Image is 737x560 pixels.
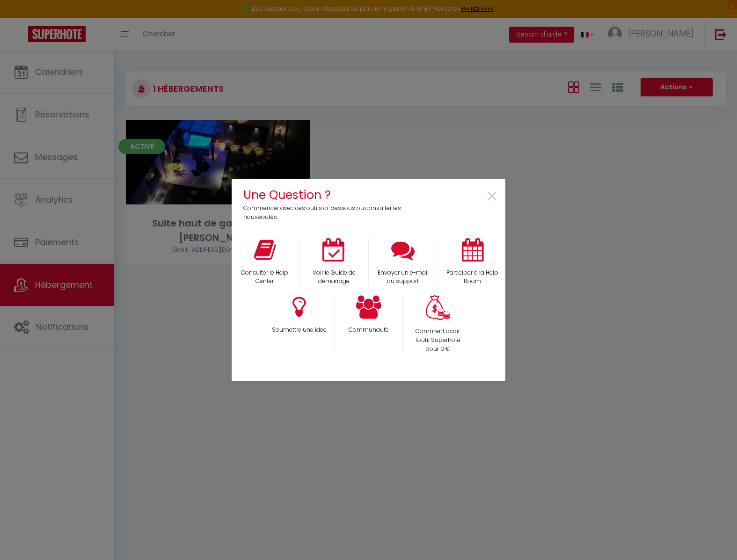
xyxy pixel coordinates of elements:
[236,269,293,286] p: Consulter le Help Center
[243,204,408,222] p: Commencer avec ces outils ci-dessous ou consulter les nouveautés.
[243,186,408,204] h4: Une Question ?
[486,186,498,207] button: Close
[426,295,450,320] img: Money bag
[486,182,498,211] span: ×
[410,327,467,354] p: Comment avoir l'outil SuperHote pour 0 €
[444,269,501,286] p: Participer à la Help Room
[306,269,362,286] p: Voir le Guide de démarrage
[341,326,397,335] p: Communauté
[271,326,328,335] p: Soumettre une idee
[375,269,432,286] p: Envoyer un e-mail au support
